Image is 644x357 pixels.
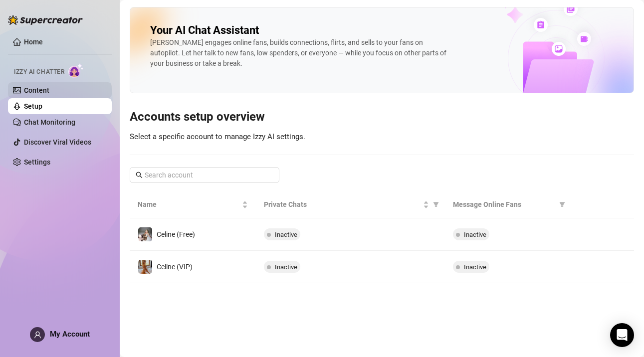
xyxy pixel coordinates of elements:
a: Discover Viral Videos [24,138,91,146]
span: My Account [50,330,90,339]
span: Inactive [275,263,297,271]
span: Name [138,199,240,210]
img: logo-BBDzfeDw.svg [8,15,83,25]
span: Izzy AI Chatter [14,67,64,77]
img: Celine (VIP) [138,260,152,274]
span: Private Chats [264,199,421,210]
div: Open Intercom Messenger [610,323,634,347]
a: Home [24,38,43,46]
span: Select a specific account to manage Izzy AI settings. [130,132,305,141]
span: Inactive [464,263,486,271]
span: filter [431,197,441,212]
span: Inactive [464,231,486,238]
span: Celine (Free) [157,230,195,238]
a: Content [24,86,49,94]
span: filter [557,197,567,212]
div: [PERSON_NAME] engages online fans, builds connections, flirts, and sells to your fans on autopilo... [150,37,449,69]
span: Message Online Fans [453,199,555,210]
h2: Your AI Chat Assistant [150,23,259,37]
img: AI Chatter [68,63,84,78]
th: Name [130,191,256,218]
span: Inactive [275,231,297,238]
span: search [136,172,143,178]
img: Celine (Free) [138,227,152,241]
span: filter [559,201,565,207]
span: Celine (VIP) [157,263,193,271]
span: filter [433,201,439,207]
input: Search account [145,170,265,180]
a: Setup [24,102,42,110]
a: Chat Monitoring [24,118,75,126]
h3: Accounts setup overview [130,109,634,125]
th: Private Chats [256,191,445,218]
span: user [34,331,41,339]
a: Settings [24,158,50,166]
